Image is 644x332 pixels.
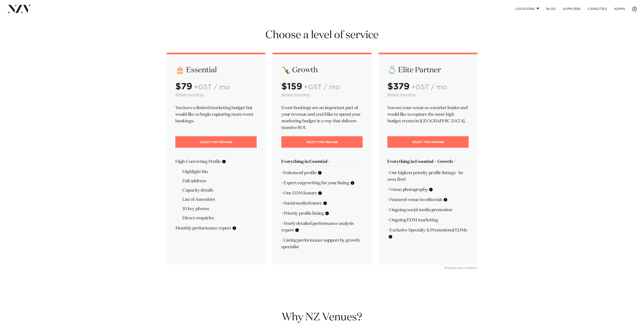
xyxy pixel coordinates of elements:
[387,93,416,97] small: Billed monthly
[194,84,230,91] span: +GST / mo
[512,4,543,14] a: Locations
[175,158,257,165] p: High Converting Profile
[387,186,469,193] p: +Venue photography
[281,170,363,176] p: +Enhanced profile
[167,311,477,324] h2: Why NZ Venues?
[182,215,257,221] li: Direct enquiries
[175,65,257,75] h2: 🎂 Essential
[387,159,456,164] strong: Everything in Essential + Growth +
[387,82,409,91] strong: $379
[175,136,257,148] a: Select This Package
[167,28,477,42] h1: Choose a level of service
[387,104,469,124] p: You see your venue as a market leader and would like to capture the most high budget events in [G...
[610,4,629,14] a: ADMIN
[584,4,610,14] a: Capacities
[559,4,584,14] a: SUPPLIERS
[411,84,447,91] span: +GST / mo
[387,170,469,183] p: +Our highest priority profile listings - be seen first!
[182,187,257,194] li: Capacity details
[281,220,363,233] p: +Yearly detailed performance analysis report
[281,104,363,131] p: Event bookings are an important part of your revenue and you’d like to spend your marketing budge...
[281,180,363,186] p: +Expert copywriting for your listing
[387,196,469,203] p: +Featured venue in editorials
[281,82,302,91] strong: $159
[175,225,257,231] p: Monthly performance report
[281,93,310,97] small: Billed monthly
[281,210,363,217] p: +Priority profile listing
[281,200,363,207] p: +Social media feature
[175,104,257,124] p: You have a limited marketing budget but would like to begin capturing more event bookings.
[387,136,469,148] a: Select This Package
[444,266,477,270] small: Pricing is gst exclusive
[175,82,192,91] strong: $79
[182,205,257,212] li: 10 key photos
[281,159,330,164] strong: Everything in Essential +
[387,227,469,240] p: +Exclusive Specialty & Promotional EDMs
[387,207,469,213] p: +Ongoing social media promotion
[543,4,559,14] a: BLOG
[387,65,469,75] h2: 💍 Elite Partner
[182,178,257,184] li: Full address
[182,196,257,203] li: List of Amenities
[304,84,340,91] span: +GST / mo
[281,237,363,250] p: +Listing performance support by growth specialist
[182,168,257,175] li: Highlight bio
[281,65,363,75] h2: 🍾 Growth
[175,93,204,97] small: Billed monthly
[281,190,363,196] p: +One EDM feature
[7,5,31,13] img: nzv-logo.png
[387,217,469,223] p: +Ongoing EDM marketing
[281,136,363,148] a: Select This Package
